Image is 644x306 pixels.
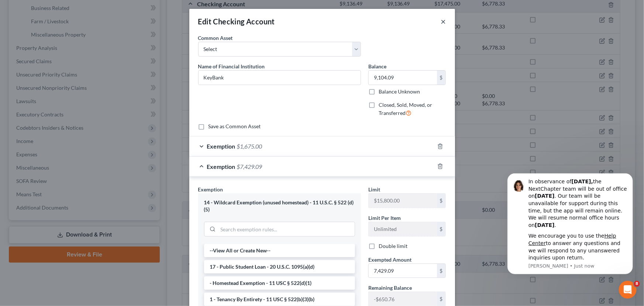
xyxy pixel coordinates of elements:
[379,88,420,95] label: Balance Unknown
[369,71,437,85] input: 0.00
[237,143,262,150] span: $1,675.00
[368,62,386,70] label: Balance
[437,222,446,236] div: $
[369,292,437,306] input: --
[437,292,446,306] div: $
[204,244,355,257] li: --View All or Create New--
[198,16,275,27] div: Edit Checking Account
[237,163,262,170] span: $7,429.09
[379,102,432,116] span: Closed, Sold, Moved, or Transferred
[379,242,407,250] label: Double limit
[437,194,446,208] div: $
[496,167,644,279] iframe: Intercom notifications message
[198,63,265,69] span: Name of Financial Institution
[441,17,446,26] button: ×
[204,260,355,273] li: 17 - Public Student Loan - 20 U.S.C. 1095(a)(d)
[619,281,637,299] iframe: Intercom live chat
[634,281,640,287] span: 8
[198,186,223,193] span: Exemption
[368,284,412,292] label: Remaining Balance
[198,34,233,42] label: Common Asset
[207,163,235,170] span: Exemption
[204,199,355,213] div: 14 - Wildcard Exemption (unused homestead) - 11 U.S.C. § 522 (d)(5)
[204,293,355,306] li: 1 - Tenancy By Entirety - 11 USC § 522(b)(3)(b)
[368,214,401,222] label: Limit Per Item
[207,143,235,150] span: Exemption
[368,186,380,193] span: Limit
[209,123,261,130] label: Save as Common Asset
[369,222,437,236] input: --
[368,256,411,263] span: Exempted Amount
[218,222,355,236] input: Search exemption rules...
[437,264,446,278] div: $
[199,71,361,85] input: Enter name...
[369,194,437,208] input: --
[437,71,446,85] div: $
[369,264,437,278] input: 0.00
[204,276,355,290] li: - Homestead Exemption - 11 USC § 522(d)(1)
